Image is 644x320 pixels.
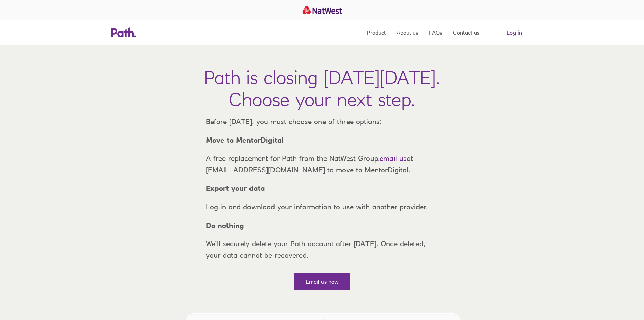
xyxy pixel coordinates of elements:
strong: Move to MentorDigital [206,136,284,144]
a: Email us now [294,273,350,290]
a: About us [397,20,418,45]
a: FAQs [429,20,442,45]
p: Before [DATE], you must choose one of three options: [200,116,444,127]
a: Log in [496,26,533,39]
p: Log in and download your information to use with another provider. [200,201,444,213]
strong: Do nothing [206,221,244,230]
a: Contact us [453,20,479,45]
a: email us [380,154,407,163]
p: We’ll securely delete your Path account after [DATE]. Once deleted, your data cannot be recovered. [200,238,444,261]
p: A free replacement for Path from the NatWest Group, at [EMAIL_ADDRESS][DOMAIN_NAME] to move to Me... [200,153,444,175]
a: Product [367,20,386,45]
strong: Export your data [206,184,265,192]
h1: Path is closing [DATE][DATE]. Choose your next step. [204,66,440,110]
